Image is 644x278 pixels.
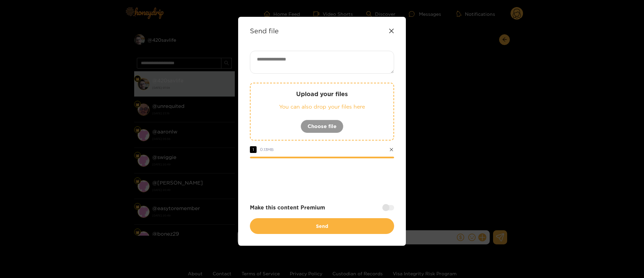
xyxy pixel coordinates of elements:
[250,204,325,211] strong: Make this content Premium
[250,218,394,234] button: Send
[264,103,380,111] p: You can also drop your files here
[264,90,380,98] p: Upload your files
[301,120,343,133] button: Choose file
[260,147,274,152] span: 0.13 MB
[250,146,257,153] span: 1
[250,27,279,35] strong: Send file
